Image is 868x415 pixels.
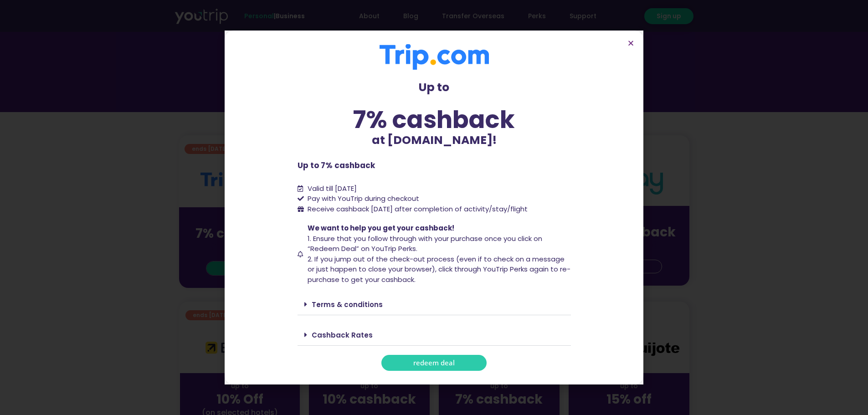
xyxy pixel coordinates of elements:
[308,204,528,214] span: Receive cashback [DATE] after completion of activity/stay/flight
[308,184,357,193] span: Valid till [DATE]
[308,254,570,284] span: 2. If you jump out of the check-out process (even if to check on a message or just happen to clos...
[312,330,373,340] a: Cashback Rates
[627,40,634,46] a: Close
[308,234,542,254] span: 1. Ensure that you follow through with your purchase once you click on “Redeem Deal” on YouTrip P...
[413,359,455,366] span: redeem deal
[298,108,571,132] div: 7% cashback
[305,194,419,204] span: Pay with YouTrip during checkout
[298,132,571,149] p: at [DOMAIN_NAME]!
[298,160,375,171] b: Up to 7% cashback
[298,79,571,96] p: Up to
[312,300,383,309] a: Terms & conditions
[298,294,571,315] div: Terms & conditions
[298,324,571,346] div: Cashback Rates
[381,355,487,371] a: redeem deal
[308,223,454,233] span: We want to help you get your cashback!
